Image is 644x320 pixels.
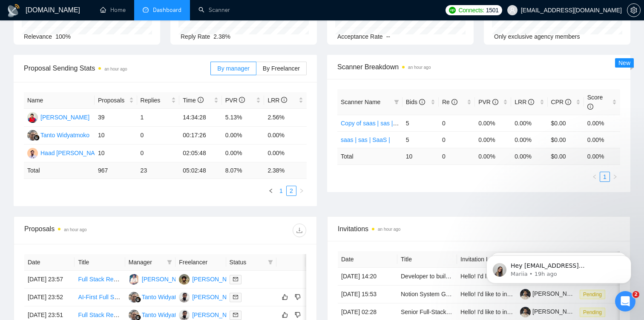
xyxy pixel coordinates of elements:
[276,186,286,195] a: 1
[551,99,571,105] span: CPR
[137,144,180,162] td: 0
[511,131,547,148] td: 0.00%
[295,312,301,318] span: dislike
[78,276,266,283] a: Full Stack React / Node.js / Next.js Developer - Two Sided Marketplace
[286,186,296,196] li: 2
[179,274,190,285] img: OR
[192,292,241,302] div: [PERSON_NAME]
[632,291,639,298] span: 2
[55,33,71,40] span: 100%
[27,149,106,156] a: HBHaad [PERSON_NAME]
[137,162,180,179] td: 23
[125,254,175,271] th: Manager
[27,130,38,141] img: TW
[592,174,597,179] span: left
[222,127,264,144] td: 0.00%
[198,97,204,103] span: info-circle
[408,65,431,70] time: an hour ago
[458,6,484,15] span: Connects:
[233,277,238,282] span: mail
[610,172,620,182] li: Next Page
[293,292,303,302] button: dislike
[266,186,276,196] li: Previous Page
[282,294,288,300] span: like
[494,33,580,40] span: Only exclusive agency members
[143,7,149,13] span: dashboard
[337,148,402,164] td: Total
[600,172,609,181] a: 1
[419,99,425,105] span: info-circle
[129,274,139,285] img: QN
[457,251,517,268] th: Invitation Letter
[337,33,383,40] span: Acceptance Rate
[233,312,238,317] span: mail
[341,99,380,105] span: Scanner Name
[239,97,245,103] span: info-circle
[615,291,635,312] iframe: Intercom live chat
[7,4,20,17] img: logo
[293,227,306,234] span: download
[341,120,412,127] a: Copy of saas | sas | SaaS |
[27,112,38,123] img: HM
[64,227,86,232] time: an hour ago
[520,308,581,315] a: [PERSON_NAME]
[397,268,457,286] td: Developer to build AI Text to Speech Tool (Long Term)
[95,144,137,162] td: 10
[129,275,191,282] a: QN[PERSON_NAME]
[27,148,38,159] img: HB
[612,174,618,179] span: right
[338,224,620,234] span: Invitations
[141,96,170,105] span: Replies
[78,294,267,300] a: AI-First Full Stack Developer for E-Commerce Content Marketing SAAS
[449,7,456,14] img: upwork-logo.png
[24,63,210,74] span: Proposal Sending Stats
[137,109,180,127] td: 1
[37,25,146,201] span: Hey [EMAIL_ADDRESS][DOMAIN_NAME], Do you want to learn how to integrate GigRadar with your CRM of...
[264,127,307,144] td: 0.00%
[222,144,264,162] td: 0.00%
[40,130,89,140] div: Tanto Widyatmoko
[217,65,249,72] span: By manager
[548,148,584,164] td: $ 0.00
[179,127,222,144] td: 00:17:26
[179,162,222,179] td: 05:02:48
[104,67,127,71] time: an hour ago
[268,260,273,265] span: filter
[281,97,287,103] span: info-circle
[142,310,191,320] div: Tanto Widyatmoko
[27,113,89,120] a: HM[PERSON_NAME]
[192,310,241,320] div: [PERSON_NAME]
[584,148,620,164] td: 0.00 %
[167,260,172,265] span: filter
[179,144,222,162] td: 02:05:48
[37,33,147,40] p: Message from Mariia, sent 19h ago
[137,92,180,109] th: Replies
[78,312,266,318] a: Full Stack React / Node.js / Next.js Developer - Two Sided Marketplace
[98,96,127,105] span: Proposals
[24,92,95,109] th: Name
[222,162,264,179] td: 8.07 %
[584,131,620,148] td: 0.00%
[287,186,296,195] a: 2
[394,99,399,105] span: filter
[129,311,191,318] a: TWTanto Widyatmoko
[295,294,301,300] span: dislike
[75,271,125,289] td: Full Stack React / Node.js / Next.js Developer - Two Sided Marketplace
[528,99,534,105] span: info-circle
[627,3,641,17] button: setting
[222,109,264,127] td: 5.13%
[142,275,191,284] div: [PERSON_NAME]
[230,258,264,267] span: Status
[100,6,126,14] a: homeHome
[179,292,190,303] img: HB
[280,310,290,320] button: like
[268,188,273,193] span: left
[24,162,95,179] td: Total
[179,275,241,282] a: OR[PERSON_NAME]
[165,256,174,269] span: filter
[282,312,288,318] span: like
[24,289,75,306] td: [DATE] 23:52
[486,6,499,15] span: 1501
[263,65,300,72] span: By Freelancer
